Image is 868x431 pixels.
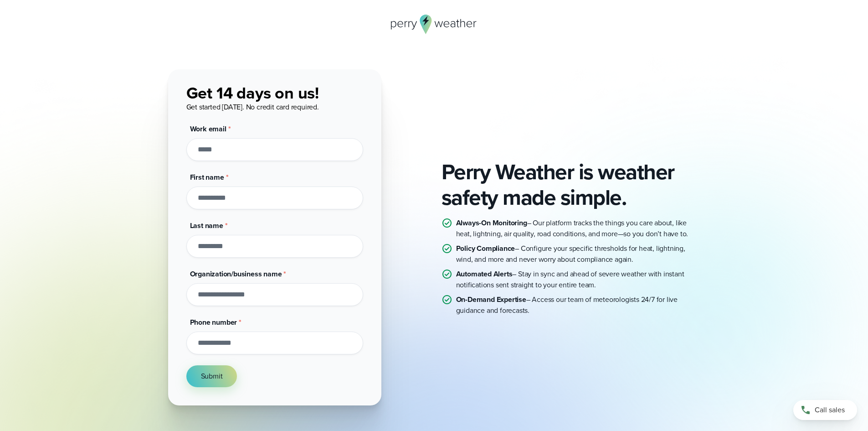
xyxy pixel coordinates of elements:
[456,294,526,305] strong: On-Demand Expertise
[456,218,700,239] p: – Our platform tracks the things you care about, like heat, lightning, air quality, road conditio...
[456,243,700,265] p: – Configure your specific thresholds for heat, lightning, wind, and more and never worry about co...
[186,102,319,112] span: Get started [DATE]. No credit card required.
[190,124,226,134] span: Work email
[190,269,282,279] span: Organization/business name
[190,317,237,327] span: Phone number
[190,220,223,231] span: Last name
[186,81,319,105] span: Get 14 days on us!
[456,269,513,279] strong: Automated Alerts
[793,400,857,420] a: Call sales
[456,294,700,316] p: – Access our team of meteorologists 24/7 for live guidance and forecasts.
[815,405,845,415] span: Call sales
[442,159,700,210] h2: Perry Weather is weather safety made simple.
[186,365,237,387] button: Submit
[456,269,700,291] p: – Stay in sync and ahead of severe weather with instant notifications sent straight to your entir...
[456,218,527,228] strong: Always-On Monitoring
[456,243,515,254] strong: Policy Compliance
[201,371,223,382] span: Submit
[190,172,224,182] span: First name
